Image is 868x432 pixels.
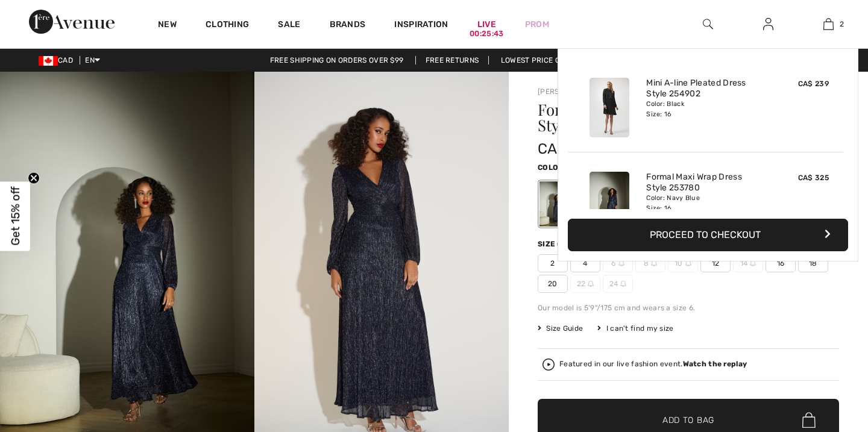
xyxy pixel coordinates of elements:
[635,254,665,272] span: 8
[538,323,583,334] span: Size Guide
[415,56,489,64] a: Free Returns
[646,99,765,119] div: Color: Black Size: 16
[206,19,249,32] a: Clothing
[618,260,624,266] img: ring-m.svg
[733,254,763,272] span: 14
[620,281,626,287] img: ring-m.svg
[394,19,448,32] span: Inspiration
[703,17,713,31] img: search the website
[538,239,739,249] div: Size ([GEOGRAPHIC_DATA]/[GEOGRAPHIC_DATA]):
[790,342,856,372] iframe: Opens a widget where you can find more information
[39,56,78,64] span: CAD
[840,19,844,30] span: 2
[597,323,673,334] div: I can't find my size
[8,187,22,246] span: Get 15% off
[28,172,40,184] button: Close teaser
[753,17,783,32] a: Sign In
[799,17,858,31] a: 2
[651,260,657,266] img: ring-m.svg
[766,254,796,272] span: 16
[538,275,568,293] span: 20
[590,172,629,231] img: Formal Maxi Wrap Dress Style 253780
[538,102,789,133] h1: Formal Maxi Wrap Dress Style 253780
[823,17,834,31] img: My Bag
[330,19,366,32] a: Brands
[700,254,731,272] span: 12
[802,412,816,428] img: Bag.svg
[470,28,503,40] div: 00:25:43
[85,56,100,64] span: EN
[750,260,756,266] img: ring-m.svg
[491,56,608,64] a: Lowest Price Guarantee
[525,18,549,31] a: Prom
[538,302,839,313] div: Our model is 5'9"/175 cm and wears a size 6.
[538,163,566,172] span: Color:
[278,19,300,32] a: Sale
[798,174,829,182] span: CA$ 325
[668,254,698,272] span: 10
[570,275,600,293] span: 22
[662,414,714,427] span: Add to Bag
[646,193,765,213] div: Color: Navy Blue Size: 16
[646,172,765,193] a: Formal Maxi Wrap Dress Style 253780
[542,358,555,371] img: Watch the replay
[158,19,177,32] a: New
[260,56,414,64] a: Free shipping on orders over $99
[477,18,496,31] a: Live00:25:43
[559,360,747,368] div: Featured in our live fashion event.
[763,17,773,31] img: My Info
[590,78,629,137] img: Mini A-line Pleated Dress Style 254902
[29,10,115,34] img: 1ère Avenue
[683,360,747,368] strong: Watch the replay
[798,80,829,88] span: CA$ 239
[568,219,848,251] button: Proceed to Checkout
[603,275,633,293] span: 24
[603,254,633,272] span: 6
[538,254,568,272] span: 2
[39,56,58,66] img: Canadian Dollar
[646,78,765,99] a: Mini A-line Pleated Dress Style 254902
[538,140,596,157] span: CA$ 325
[570,254,600,272] span: 4
[539,181,571,227] div: Navy Blue
[685,260,691,266] img: ring-m.svg
[538,87,598,96] a: [PERSON_NAME]
[588,281,594,287] img: ring-m.svg
[798,254,828,272] span: 18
